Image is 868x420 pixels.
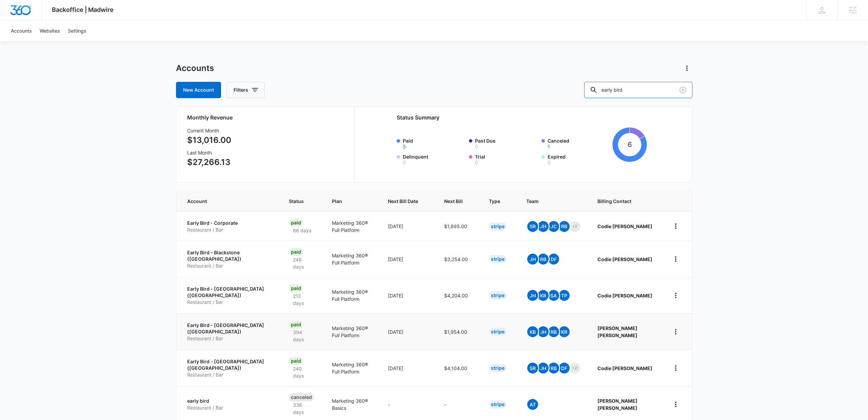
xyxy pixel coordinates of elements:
[403,144,406,149] button: Paid
[187,198,263,205] span: Account
[332,288,371,303] p: Marketing 360® Full Platform
[289,292,316,307] p: 212 days
[670,254,681,264] button: home
[670,399,681,410] button: home
[527,254,538,264] span: JH
[187,335,273,342] p: Restaurant / Bar
[436,277,481,313] td: $4,204.00
[289,357,303,365] div: Paid
[436,212,481,241] td: $1,895.00
[176,82,221,98] a: New Account
[548,153,610,165] label: Expired
[475,153,537,165] label: Trial
[569,363,580,373] span: +2
[7,20,36,41] a: Accounts
[489,198,500,205] span: Type
[670,326,681,337] button: home
[397,113,647,122] h2: Status Summary
[597,223,652,229] strong: Codie [PERSON_NAME]
[380,241,436,277] td: [DATE]
[226,82,265,98] button: Filters
[187,220,273,233] a: Early Bird - CorporateRestaurant / Bar
[569,221,580,232] span: +2
[597,325,637,338] strong: [PERSON_NAME] [PERSON_NAME]
[187,398,273,411] a: early birdRestaurant / Bar
[670,363,681,373] button: home
[289,365,316,379] p: 240 days
[527,363,538,373] span: SR
[538,254,549,264] span: RB
[187,371,273,378] p: Restaurant / Bar
[380,277,436,313] td: [DATE]
[597,256,652,262] strong: Codie [PERSON_NAME]
[526,198,571,205] span: Team
[682,63,692,74] button: Actions
[187,322,273,342] a: Early Bird - [GEOGRAPHIC_DATA] ([GEOGRAPHIC_DATA])Restaurant / Bar
[332,397,371,412] p: Marketing 360® Basics
[670,221,681,232] button: home
[289,219,303,227] div: Paid
[380,212,436,241] td: [DATE]
[548,363,559,373] span: RB
[548,290,559,301] span: SA
[332,219,371,234] p: Marketing 360® Full Platform
[527,326,538,337] span: KB
[489,364,507,372] div: Stripe
[332,325,371,339] p: Marketing 360® Full Platform
[64,20,90,41] a: Settings
[380,350,436,386] td: [DATE]
[36,20,64,41] a: Websites
[548,137,610,149] label: Canceled
[187,286,273,306] a: Early Bird - [GEOGRAPHIC_DATA] ([GEOGRAPHIC_DATA])Restaurant / Bar
[187,358,273,378] a: Early Bird - [GEOGRAPHIC_DATA] ([GEOGRAPHIC_DATA])Restaurant / Bar
[332,361,371,375] p: Marketing 360® Full Platform
[538,221,549,232] span: JH
[597,365,652,371] strong: Codie [PERSON_NAME]
[475,137,537,149] label: Past Due
[187,127,231,134] h3: Current Month
[289,329,316,343] p: 394 days
[187,286,273,299] p: Early Bird - [GEOGRAPHIC_DATA] ([GEOGRAPHIC_DATA])
[670,290,681,301] button: home
[628,140,632,149] tspan: 6
[187,134,231,146] p: $13,016.00
[527,290,538,301] span: JH
[559,326,570,337] span: KR
[187,156,231,168] p: $27,266.13
[289,321,303,329] div: Paid
[176,63,214,73] h1: Accounts
[187,358,273,371] p: Early Bird - [GEOGRAPHIC_DATA] ([GEOGRAPHIC_DATA])
[559,290,570,301] span: TP
[187,220,273,226] p: Early Bird - Corporate
[584,82,692,98] input: Search
[489,291,507,299] div: Stripe
[548,144,550,149] button: Canceled
[559,363,570,373] span: DF
[289,248,303,256] div: Paid
[538,290,549,301] span: KR
[527,221,538,232] span: SR
[289,198,306,205] span: Status
[52,6,114,13] span: Backoffice | Madwire
[380,313,436,350] td: [DATE]
[489,255,507,263] div: Stripe
[489,222,507,231] div: Stripe
[489,328,507,336] div: Stripe
[548,254,559,264] span: DF
[436,313,481,350] td: $1,954.00
[187,322,273,335] p: Early Bird - [GEOGRAPHIC_DATA] ([GEOGRAPHIC_DATA])
[332,252,371,266] p: Marketing 360® Full Platform
[436,350,481,386] td: $4,104.00
[289,284,303,292] div: Paid
[444,198,463,205] span: Next Bill
[388,198,418,205] span: Next Bill Date
[187,249,273,262] p: Early Bird - Blackstone ([GEOGRAPHIC_DATA])
[187,262,273,269] p: Restaurant / Bar
[527,399,538,410] span: At
[403,137,465,149] label: Paid
[289,393,314,401] div: Canceled
[332,198,371,205] span: Plan
[597,293,652,298] strong: Codie [PERSON_NAME]
[538,326,549,337] span: JH
[538,363,549,373] span: JH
